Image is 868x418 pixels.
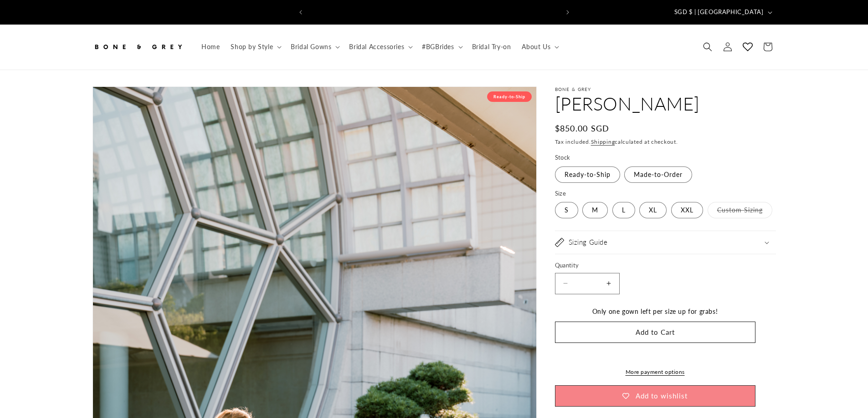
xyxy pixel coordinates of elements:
[555,86,776,92] p: Bone & Grey
[569,238,608,247] h2: Sizing Guide
[555,368,755,376] a: More payment options
[225,37,285,56] summary: Shop by Style
[671,202,703,218] label: XXL
[624,166,692,183] label: Made-to-Order
[522,43,550,51] span: About Us
[416,37,466,56] summary: #BGBrides
[708,202,772,218] label: Custom Sizing
[472,43,511,51] span: Bridal Try-on
[422,43,454,51] span: #BGBrides
[555,322,755,343] button: Add to Cart
[196,37,225,56] a: Home
[558,4,578,21] button: Next announcement
[669,4,776,21] button: SGD $ | [GEOGRAPHIC_DATA]
[89,34,187,60] a: Bone and Grey Bridal
[555,202,578,218] label: S
[639,202,667,218] label: XL
[92,37,184,57] img: Bone and Grey Bridal
[555,306,755,317] div: Only one gown left per size up for grabs!
[555,261,755,270] label: Quantity
[582,202,608,218] label: M
[591,138,615,145] a: Shipping
[555,122,610,135] span: $850.00 SGD
[344,37,416,56] summary: Bridal Accessories
[231,43,273,51] span: Shop by Style
[555,137,776,146] div: Tax included. calculated at checkout.
[612,202,635,218] label: L
[349,43,404,51] span: Bridal Accessories
[291,43,331,51] span: Bridal Gowns
[467,37,517,56] a: Bridal Try-on
[516,37,563,56] summary: About Us
[555,189,567,198] legend: Size
[291,4,311,21] button: Previous announcement
[285,37,344,56] summary: Bridal Gowns
[555,231,776,254] summary: Sizing Guide
[201,43,220,51] span: Home
[555,92,776,116] h1: [PERSON_NAME]
[555,166,620,183] label: Ready-to-Ship
[555,385,755,407] button: Add to wishlist
[555,153,571,162] legend: Stock
[698,37,718,57] summary: Search
[674,8,764,17] span: SGD $ | [GEOGRAPHIC_DATA]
